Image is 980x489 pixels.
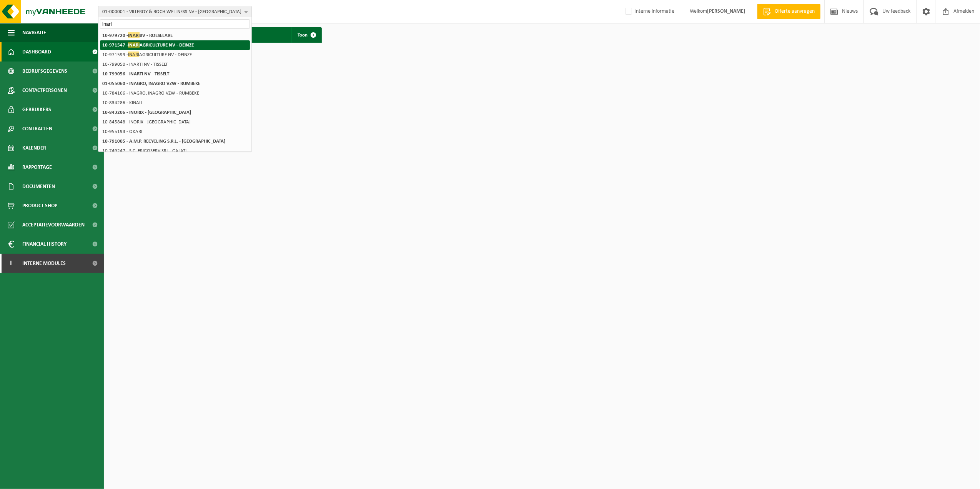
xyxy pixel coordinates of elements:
[100,146,250,156] li: 10-749247 - S.C. FRIGOSERV SRL - GALATI
[128,52,139,57] span: INARI
[100,60,250,69] li: 10-799050 - INARTI NV - TISSELT
[291,27,321,43] a: Toon
[22,62,67,81] span: Bedrijfsgegevens
[22,177,55,196] span: Documenten
[624,6,674,17] label: Interne informatie
[98,6,252,17] button: 01-000001 - VILLEROY & BOCH WELLNESS NV - [GEOGRAPHIC_DATA]
[22,100,51,119] span: Gebruikers
[298,33,308,38] span: Toon
[102,42,194,48] strong: 10-971547 - AGRICULTURE NV - DEINZE
[102,6,241,18] span: 01-000001 - VILLEROY & BOCH WELLNESS NV - [GEOGRAPHIC_DATA]
[100,127,250,136] li: 10-955193 - OKARI
[22,42,51,62] span: Dashboard
[22,81,67,100] span: Contactpersonen
[22,196,57,215] span: Product Shop
[102,72,169,77] strong: 10-799056 - INARTI NV - TISSELT
[100,117,250,127] li: 10-845848 - INORIX - [GEOGRAPHIC_DATA]
[8,254,15,273] span: I
[22,235,67,254] span: Financial History
[22,215,85,235] span: Acceptatievoorwaarden
[773,8,817,15] span: Offerte aanvragen
[100,50,250,60] li: 10-971599 - AGRICULTURE NV - DEINZE
[102,32,173,38] strong: 10-979720 - BV - ROESELARE
[22,158,52,177] span: Rapportage
[22,138,46,158] span: Kalender
[100,98,250,108] li: 10-834286 - KINALI
[22,23,46,42] span: Navigatie
[100,88,250,98] li: 10-784166 - INAGRO, INAGRO VZW - RUMBEKE
[757,4,820,19] a: Offerte aanvragen
[100,19,250,29] input: Zoeken naar gekoppelde vestigingen
[128,32,140,38] span: INARI
[22,254,66,273] span: Interne modules
[707,8,745,14] strong: [PERSON_NAME]
[102,110,191,115] strong: 10-843206 - INORIX - [GEOGRAPHIC_DATA]
[128,42,140,48] span: INARI
[102,81,200,86] strong: 01-055060 - INAGRO, INAGRO VZW - RUMBEKE
[22,119,52,138] span: Contracten
[102,139,225,144] strong: 10-791005 - A.M.P. RECYCLING S.R.L. - [GEOGRAPHIC_DATA]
